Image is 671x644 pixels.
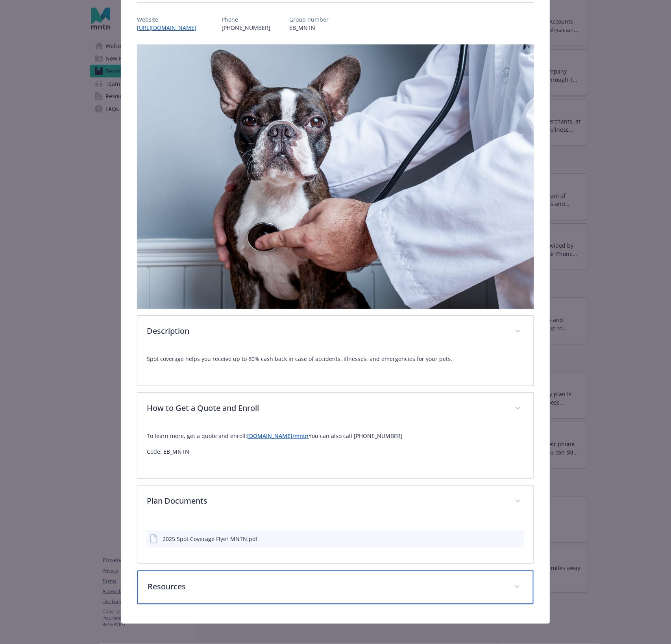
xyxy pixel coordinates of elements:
a: [DOMAIN_NAME]/mntn [247,432,309,440]
img: banner [137,44,534,309]
p: Website [137,15,203,24]
div: Plan Documents [137,518,534,563]
p: Group number [289,15,329,24]
div: Description [137,348,534,386]
div: How to Get a Quote and Enroll [137,393,534,425]
p: Spot coverage helps you receive up to 80% cash back in case of accidents, illnesses, and emergenc... [147,354,524,364]
p: Code: EB_MNTN [147,447,524,456]
div: 2025 Spot Coverage Flyer MNTN.pdf [163,535,258,543]
p: EB_MNTN [289,24,329,32]
div: Resources [137,570,534,604]
button: preview file [514,535,521,543]
button: download file [501,535,508,543]
div: How to Get a Quote and Enroll [137,425,534,478]
div: Description [137,316,534,348]
p: How to Get a Quote and Enroll [147,402,505,414]
p: Resources [148,581,505,592]
p: Phone [222,15,270,24]
p: Plan Documents [147,495,505,507]
div: Plan Documents [137,486,534,518]
p: Description [147,325,505,337]
p: [PHONE_NUMBER] [222,24,270,32]
a: [URL][DOMAIN_NAME] [137,24,203,31]
p: To learn more, get a quote and enroll: You can also call [PHONE_NUMBER] [147,431,524,441]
